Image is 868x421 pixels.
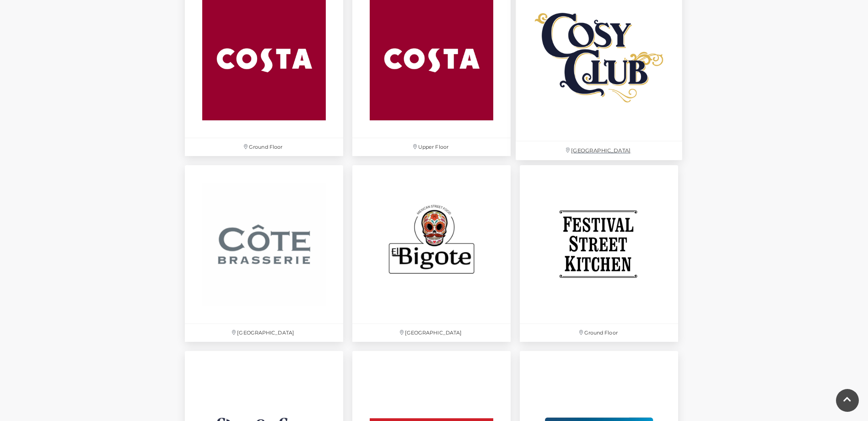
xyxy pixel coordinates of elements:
[516,141,682,160] p: [GEOGRAPHIC_DATA]
[352,138,511,156] p: Upper Floor
[520,324,678,342] p: Ground Floor
[348,161,515,346] a: [GEOGRAPHIC_DATA]
[515,161,683,346] a: Ground Floor
[180,161,348,346] a: [GEOGRAPHIC_DATA]
[185,138,343,156] p: Ground Floor
[352,324,511,342] p: [GEOGRAPHIC_DATA]
[185,324,343,342] p: [GEOGRAPHIC_DATA]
